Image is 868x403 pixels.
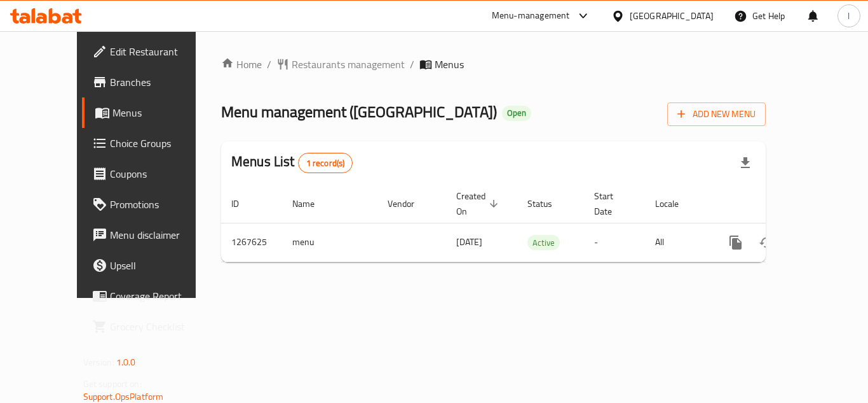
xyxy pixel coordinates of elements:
div: Menu-management [492,8,570,24]
a: Restaurants management [276,57,405,72]
span: Menu management ( [GEOGRAPHIC_DATA] ) [221,97,497,126]
div: Active [527,235,560,250]
a: Home [221,57,262,72]
td: 1267625 [221,223,282,262]
span: Menus [435,57,464,72]
span: Start Date [594,188,630,219]
table: enhanced table [221,185,853,262]
span: Name [292,196,331,211]
span: Created On [456,188,502,219]
button: Change Status [751,227,782,258]
span: Edit Restaurant [110,44,212,59]
span: Restaurants management [292,57,405,72]
button: Add New Menu [667,103,766,126]
a: Menu disclaimer [82,220,222,250]
span: Promotions [110,197,212,212]
a: Promotions [82,189,222,220]
div: Total records count [298,153,353,173]
a: Coverage Report [82,281,222,311]
span: Version: [83,354,114,371]
h2: Menus List [231,152,353,173]
span: Choice Groups [110,136,212,151]
button: more [721,227,751,258]
a: Coupons [82,159,222,189]
a: Branches [82,67,222,97]
li: / [410,57,414,72]
td: All [645,223,710,262]
span: Vendor [388,196,431,211]
span: Locale [655,196,695,211]
span: Open [502,108,531,118]
span: Get support on: [83,376,142,392]
span: [DATE] [456,234,482,250]
span: Branches [110,74,212,90]
span: Menu disclaimer [110,227,212,243]
td: - [584,223,645,262]
a: Edit Restaurant [82,36,222,67]
span: Add New Menu [677,106,756,122]
div: Open [502,106,531,121]
th: Actions [710,185,853,223]
span: Upsell [110,258,212,273]
span: Coverage Report [110,288,212,304]
nav: breadcrumb [221,57,766,72]
td: menu [282,223,377,262]
div: Export file [730,148,761,178]
li: / [267,57,271,72]
span: Active [527,236,560,250]
a: Upsell [82,250,222,281]
span: Status [527,196,569,211]
span: ID [231,196,255,211]
div: [GEOGRAPHIC_DATA] [630,9,714,23]
span: Coupons [110,166,212,181]
span: Menus [112,105,212,120]
span: Grocery Checklist [110,319,212,334]
span: 1.0.0 [116,354,136,371]
a: Menus [82,97,222,128]
a: Grocery Checklist [82,311,222,342]
span: 1 record(s) [299,157,353,169]
span: l [848,9,850,23]
a: Choice Groups [82,128,222,159]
